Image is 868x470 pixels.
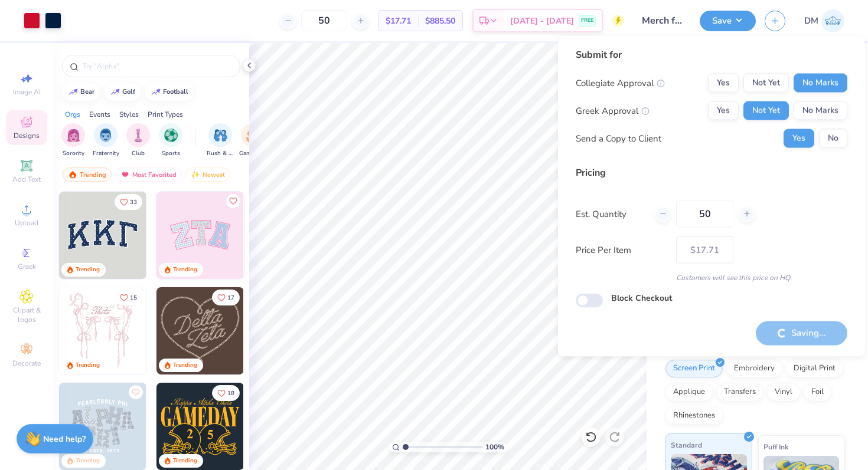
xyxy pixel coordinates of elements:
img: Deepanshi Mittal [821,9,844,32]
div: Digital Print [786,360,843,377]
div: Vinyl [767,383,800,401]
input: Try "Alpha" [81,60,233,72]
button: football [145,83,194,101]
a: DM [804,9,844,32]
div: Trending [173,456,197,465]
button: No Marks [794,74,847,93]
button: Like [226,194,240,208]
div: Embroidery [726,360,782,377]
div: bear [80,88,94,95]
span: 15 [130,295,137,301]
div: Trending [173,361,197,370]
span: $17.71 [386,15,411,27]
span: Standard [671,439,702,451]
img: 3b9aba4f-e317-4aa7-a679-c95a879539bd [59,192,146,279]
div: Screen Print [665,360,723,377]
span: Rush & Bid [207,149,234,158]
button: No [819,129,847,148]
span: [DATE] - [DATE] [510,15,574,27]
span: Upload [15,218,38,228]
img: most_fav.gif [120,170,130,179]
img: Rush & Bid Image [214,129,227,142]
div: Styles [119,109,139,120]
img: 83dda5b0-2158-48ca-832c-f6b4ef4c4536 [59,287,146,374]
img: ead2b24a-117b-4488-9b34-c08fd5176a7b [243,287,331,374]
button: golf [104,83,141,101]
img: Game Day Image [246,129,260,142]
button: No Marks [794,101,847,120]
strong: Need help? [43,433,86,445]
div: Pricing [576,166,847,180]
div: Rhinestones [665,407,723,425]
input: – – [301,10,347,31]
div: Applique [665,383,713,401]
div: Trending [76,456,100,465]
div: filter for Fraternity [93,123,119,158]
button: Like [115,194,142,210]
span: Add Text [12,175,41,184]
span: Club [132,149,145,158]
button: Like [129,385,143,399]
div: Events [89,109,110,120]
button: Not Yet [743,101,789,120]
img: 5ee11766-d822-42f5-ad4e-763472bf8dcf [243,192,331,279]
div: Trending [76,361,100,370]
img: 12710c6a-dcc0-49ce-8688-7fe8d5f96fe2 [156,287,244,374]
div: Newest [185,167,230,182]
span: Clipart & logos [6,305,47,324]
label: Block Checkout [611,292,672,304]
img: Club Image [132,129,145,142]
div: Print Types [148,109,183,120]
div: Collegiate Approval [576,76,665,90]
img: trend_line.gif [68,88,78,96]
div: Transfers [716,383,763,401]
div: filter for Sorority [61,123,85,158]
div: Customers will see this price on HQ. [576,272,847,283]
span: 100 % [485,442,504,452]
img: Fraternity Image [99,129,112,142]
div: Orgs [65,109,80,120]
button: Like [212,385,240,401]
button: Not Yet [743,74,789,93]
div: golf [122,88,135,95]
div: Send a Copy to Client [576,132,661,145]
img: Sorority Image [67,129,80,142]
span: 33 [130,199,137,205]
button: Like [115,290,142,305]
button: Like [212,290,240,305]
span: 17 [227,295,234,301]
button: Save [700,11,756,31]
div: Most Favorited [115,167,182,182]
label: Est. Quantity [576,207,646,221]
span: DM [804,14,818,28]
span: Fraternity [93,149,119,158]
button: filter button [61,123,85,158]
div: filter for Club [126,123,150,158]
img: b8819b5f-dd70-42f8-b218-32dd770f7b03 [156,383,244,470]
img: a3f22b06-4ee5-423c-930f-667ff9442f68 [146,383,233,470]
span: Sorority [63,149,84,158]
img: trend_line.gif [151,88,161,96]
span: Sports [162,149,180,158]
span: Designs [14,131,40,140]
span: $885.50 [425,15,455,27]
div: Trending [63,167,112,182]
div: Submit for [576,48,847,62]
span: Game Day [239,149,266,158]
span: FREE [581,17,593,25]
button: filter button [239,123,266,158]
img: Sports Image [164,129,178,142]
img: 2b704b5a-84f6-4980-8295-53d958423ff9 [243,383,331,470]
label: Price Per Item [576,243,667,257]
button: filter button [93,123,119,158]
button: Yes [708,101,739,120]
img: Newest.gif [191,170,200,179]
span: Greek [18,262,36,271]
span: Image AI [13,87,41,97]
div: filter for Rush & Bid [207,123,234,158]
span: Decorate [12,359,41,368]
button: filter button [159,123,182,158]
button: Yes [784,129,814,148]
button: bear [62,83,100,101]
div: football [163,88,188,95]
